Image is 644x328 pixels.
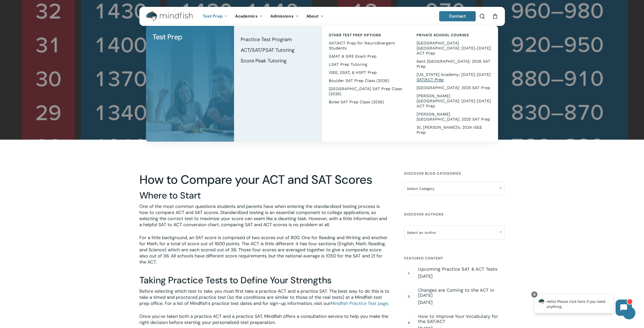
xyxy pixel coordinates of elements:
[241,36,292,43] span: Practice Test Program
[404,183,504,194] span: Select Category
[239,55,317,66] a: Score Peak Tutoring
[449,13,466,19] span: Contact
[139,235,390,272] p: For a little background, an SAT score is comprised of two scores out of 800. One for Reading and ...
[404,182,505,195] span: Select Category
[327,85,405,98] a: [GEOGRAPHIC_DATA] SAT Prep Class (2026)
[139,190,390,201] h3: Where to Start
[199,7,327,26] nav: Main Menu
[418,267,505,279] a: Upcoming Practice SAT & ACT Tests [DATE]
[203,13,222,19] span: Test Prep
[267,14,303,19] a: Admissions
[417,85,490,90] span: [GEOGRAPHIC_DATA]: 2025 SAT Prep
[329,62,367,67] span: LSAT Prep Tutoring
[139,203,390,235] p: One of the most common questions students and parents have when entering the standardized testing...
[418,288,505,298] span: Changes are Coming to the ACT in [DATE]
[404,227,504,238] span: Select an Author
[417,93,491,108] span: [PERSON_NAME][GEOGRAPHIC_DATA]: [DATE]-[DATE] ACT Prep
[231,14,267,19] a: Academics
[331,300,388,306] a: Mindfish Practice Test page
[418,273,505,279] span: [DATE]
[329,70,377,75] span: ISEE, SSAT, & HSPT Prep
[415,39,493,57] a: [GEOGRAPHIC_DATA] [GEOGRAPHIC_DATA]: [DATE]-[DATE] ACT Prep
[417,59,490,69] span: Kent [GEOGRAPHIC_DATA]: 2026 SAT Prep
[239,34,317,45] a: Practice Test Program
[327,98,405,106] a: Boise SAT Prep Class (2026)
[492,13,498,19] a: Cart
[418,267,505,272] span: Upcoming Practice SAT & ACT Tests
[327,77,405,85] a: Boulder SAT Prep Class (2026)
[329,33,381,37] span: Other Test Prep Options
[327,60,405,69] a: LSAT Prep Tutoring
[415,31,493,39] a: Private School Courses
[327,52,405,60] a: GMAT & GRE Exam Prep
[415,71,493,84] a: [US_STATE] Academy: [DATE]-[DATE] SAT/ACT Prep
[306,13,319,19] span: About
[327,31,405,39] a: Other Test Prep Options
[139,172,390,187] h2: How to Compare your ACT and SAT Scores
[417,112,490,122] span: [PERSON_NAME][GEOGRAPHIC_DATA]: 2025 SAT Prep
[329,86,402,96] span: [GEOGRAPHIC_DATA] SAT Prep Class (2026)
[139,7,505,26] header: Main Menu
[418,314,505,324] span: How to Improve Your Vocabulary for the SAT/ACT
[235,13,258,19] span: Academics
[151,31,229,43] a: Test Prep
[241,57,287,64] span: Score Peak Tutoring
[139,274,390,286] h3: Taking Practice Tests to Define Your Strengths
[270,13,294,19] span: Admissions
[199,14,231,19] a: Test Prep
[415,110,493,123] a: [PERSON_NAME][GEOGRAPHIC_DATA]: 2025 SAT Prep
[241,47,294,53] span: ACT/SAT/PSAT Tutoring
[404,210,505,219] h4: Discover Authors
[153,32,183,42] span: Test Prep
[329,100,384,104] span: Boise SAT Prep Class (2026)
[239,45,317,55] a: ACT/SAT/PSAT Tutoring
[415,57,493,71] a: Kent [GEOGRAPHIC_DATA]: 2026 SAT Prep
[417,72,491,82] span: [US_STATE] Academy: [DATE]-[DATE] SAT/ACT Prep
[417,125,482,135] span: St. [PERSON_NAME]’s: 2024 ISEE Prep
[327,69,405,77] a: ISEE, SSAT, & HSPT Prep
[529,290,637,321] iframe: Chatbot
[404,226,505,239] span: Select an Author
[439,11,476,21] a: Contact
[418,299,505,305] span: [DATE]
[404,169,505,178] h4: Discover Blog Categories
[303,14,328,19] a: About
[329,78,389,83] span: Boulder SAT Prep Class (2026)
[417,33,469,37] span: Private School Courses
[415,92,493,110] a: [PERSON_NAME][GEOGRAPHIC_DATA]: [DATE]-[DATE] ACT Prep
[329,41,395,51] span: SAT/ACT Prep for Neurodivergent Students
[329,54,376,59] span: GMAT & GRE Exam Prep
[418,288,505,305] a: Changes are Coming to the ACT in [DATE] [DATE]
[415,84,493,92] a: [GEOGRAPHIC_DATA]: 2025 SAT Prep
[415,123,493,137] a: St. [PERSON_NAME]’s: 2024 ISEE Prep
[417,41,491,56] span: [GEOGRAPHIC_DATA] [GEOGRAPHIC_DATA]: [DATE]-[DATE] ACT Prep
[139,288,390,313] p: Before selecting which test to take, you must first take a practice ACT and a practice SAT. The b...
[404,254,505,263] h4: Featured Content
[327,39,405,52] a: SAT/ACT Prep for Neurodivergent Students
